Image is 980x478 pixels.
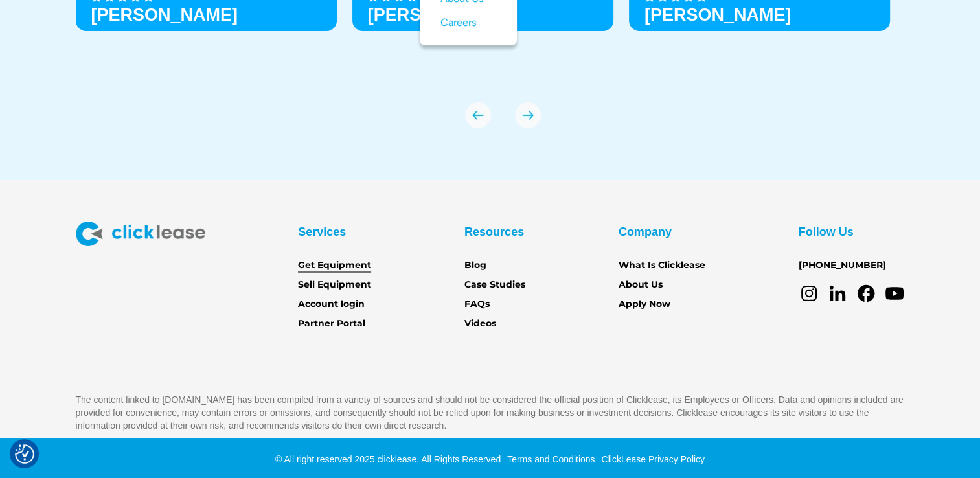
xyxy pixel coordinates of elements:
div: © All right reserved 2025 clicklease. All Rights Reserved [275,453,501,466]
a: Apply Now [619,297,670,312]
img: Clicklease logo [76,222,205,246]
a: Videos [464,317,496,331]
a: Account login [298,297,365,312]
a: What Is Clicklease [619,258,705,273]
a: [PHONE_NUMBER] [799,258,886,273]
div: Services [298,222,346,242]
div: Company [619,222,672,242]
div: previous slide [465,102,491,128]
button: Consent Preferences [15,444,34,464]
a: Sell Equipment [298,278,371,292]
h3: [PERSON_NAME] [91,5,238,25]
img: arrow Icon [465,102,491,128]
a: Blog [464,258,486,273]
div: Follow Us [799,222,854,242]
div: Resources [464,222,524,242]
a: Case Studies [464,278,525,292]
h3: [PERSON_NAME] [644,5,792,25]
p: The content linked to [DOMAIN_NAME] has been compiled from a variety of sources and should not be... [76,393,905,432]
a: Get Equipment [298,258,371,273]
a: Careers [440,11,496,35]
a: About Us [619,278,663,292]
img: arrow Icon [515,102,541,128]
div: next slide [515,102,541,128]
a: FAQs [464,297,490,312]
a: ClickLease Privacy Policy [598,454,705,464]
a: Partner Portal [298,317,365,331]
strong: [PERSON_NAME] [368,5,515,25]
a: Terms and Conditions [504,454,595,464]
img: Revisit consent button [15,444,34,464]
